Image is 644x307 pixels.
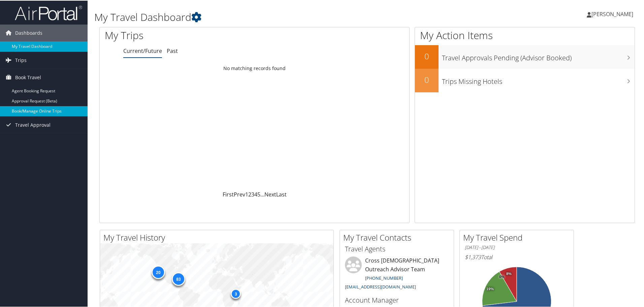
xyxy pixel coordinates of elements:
[151,265,165,278] div: 20
[234,190,245,197] a: Prev
[365,274,403,280] a: [PHONE_NUMBER]
[486,286,494,290] tspan: 19%
[15,68,41,85] span: Book Travel
[276,190,287,197] a: Last
[100,62,409,74] td: No matching records found
[345,295,449,304] h3: Account Manager
[15,24,42,41] span: Dashboards
[345,283,416,289] a: [EMAIL_ADDRESS][DOMAIN_NAME]
[415,50,439,61] h2: 0
[254,190,257,197] a: 4
[264,190,276,197] a: Next
[94,9,458,24] h1: My Travel Dashboard
[231,288,241,298] div: 3
[167,47,178,54] a: Past
[223,190,234,197] a: First
[499,274,505,278] tspan: 0%
[442,49,635,62] h3: Travel Approvals Pending (Advisor Booked)
[506,271,512,275] tspan: 8%
[587,3,640,24] a: [PERSON_NAME]
[103,231,333,243] h2: My Travel History
[415,73,439,85] h2: 0
[415,68,635,92] a: 0Trips Missing Hotels
[248,190,251,197] a: 2
[260,190,264,197] span: …
[343,231,454,243] h2: My Travel Contacts
[172,271,185,285] div: 83
[342,256,452,292] li: Cross [DEMOGRAPHIC_DATA] Outreach Advisor Team
[257,190,260,197] a: 5
[15,116,51,133] span: Travel Approval
[415,44,635,68] a: 0Travel Approvals Pending (Advisor Booked)
[465,244,569,250] h6: [DATE] - [DATE]
[591,10,633,17] span: [PERSON_NAME]
[465,253,481,260] span: $1,373
[442,73,635,86] h3: Trips Missing Hotels
[345,244,449,253] h3: Travel Agents
[105,28,275,42] h1: My Trips
[123,47,162,54] a: Current/Future
[465,253,569,260] h6: Total
[463,231,574,243] h2: My Travel Spend
[251,190,254,197] a: 3
[415,28,635,42] h1: My Action Items
[15,51,27,68] span: Trips
[245,190,248,197] a: 1
[15,4,82,20] img: airportal-logo.png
